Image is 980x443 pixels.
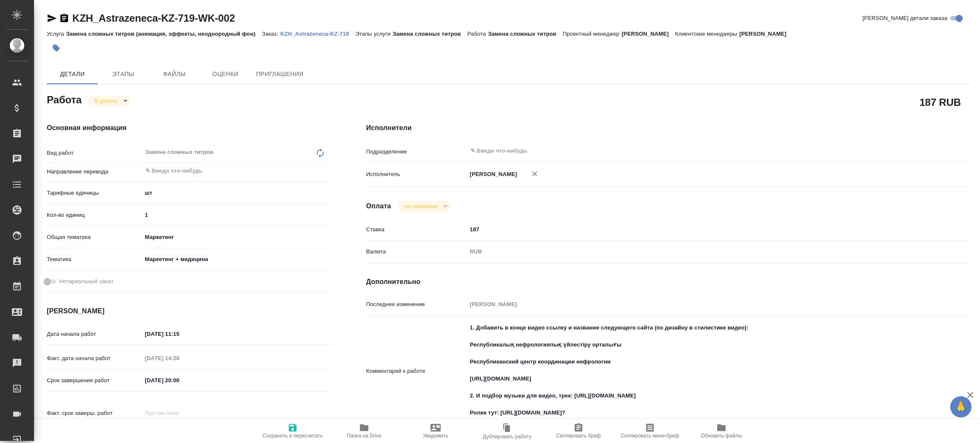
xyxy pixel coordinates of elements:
p: Замена сложных титров (анимация, эффекты, неоднородный фон) [66,31,262,37]
div: Маркетинг + медицина [142,252,332,267]
p: Дата начала работ [47,330,142,338]
span: Нотариальный заказ [59,277,113,286]
button: Скопировать ссылку [59,13,69,23]
p: Последнее изменение [366,300,467,309]
div: шт [142,186,332,200]
p: [PERSON_NAME] [467,170,517,179]
button: Папка на Drive [328,419,400,443]
h4: Основная информация [47,123,332,133]
button: Не оплачена [402,203,440,210]
p: Тарифные единицы [47,189,142,197]
p: [PERSON_NAME] [621,31,675,37]
div: В работе [398,201,450,212]
input: ✎ Введи что-нибудь [145,166,301,176]
span: Скопировать бриф [556,433,601,439]
button: Open [916,150,917,152]
p: Тематика [47,255,142,264]
p: Комментарий к работе [366,367,467,375]
p: Замена сложных титров [393,31,467,37]
h2: 187 RUB [920,95,961,109]
button: Скопировать ссылку для ЯМессенджера [47,13,57,23]
a: KZH_Astrazeneca-KZ-719 [280,30,355,37]
p: Клиентские менеджеры [675,31,739,37]
textarea: 1. Добавить в конце видео ссылку и название следующего сайта (по дизайну в стилистике видео): Рес... [467,321,920,420]
div: Маркетинг [142,230,332,244]
p: KZH_Astrazeneca-KZ-719 [280,31,355,37]
p: Услуга [47,31,66,37]
p: Валюта [366,247,467,256]
span: Оценки [205,69,246,80]
button: Скопировать мини-бриф [614,419,686,443]
p: Вид работ [47,149,142,157]
button: Open [328,170,329,172]
p: Кол-во единиц [47,211,142,219]
input: ✎ Введи что-нибудь [142,374,217,386]
button: Удалить исполнителя [525,165,544,183]
p: Исполнитель [366,170,467,179]
span: Этапы [103,69,144,80]
span: Уведомить [423,433,448,439]
div: RUB [467,244,920,259]
p: Направление перевода [47,168,142,176]
span: Детали [52,69,93,80]
span: Приглашения [256,69,304,80]
button: Добавить тэг [47,39,66,57]
button: В работе [92,97,120,105]
span: Сохранить и пересчитать [262,433,323,439]
span: Скопировать мини-бриф [621,433,679,439]
input: ✎ Введи что-нибудь [142,328,217,340]
p: Общая тематика [47,233,142,241]
a: KZH_Astrazeneca-KZ-719-WK-002 [72,12,235,24]
p: Проектный менеджер [563,31,621,37]
p: Заказ: [262,31,280,37]
span: [PERSON_NAME] детали заказа [863,14,947,23]
input: Пустое поле [467,298,920,310]
p: Работа [467,31,488,37]
button: 🙏 [950,396,971,417]
p: Замена сложных титров [488,31,563,37]
div: В работе [88,95,131,107]
h4: [PERSON_NAME] [47,306,332,316]
button: Дублировать работу [471,419,543,443]
h2: Работа [47,91,82,107]
button: Обновить файлы [686,419,757,443]
p: Факт. срок заверш. работ [47,409,142,417]
button: Сохранить и пересчитать [257,419,328,443]
span: Папка на Drive [347,433,382,439]
p: Срок завершения работ [47,376,142,385]
input: ✎ Введи что-нибудь [467,223,920,236]
input: Пустое поле [142,407,217,419]
button: Уведомить [400,419,471,443]
input: ✎ Введи что-нибудь [470,146,889,156]
input: ✎ Введи что-нибудь [142,209,332,221]
button: Скопировать бриф [543,419,614,443]
h4: Дополнительно [366,277,971,287]
span: Дублировать работу [483,434,531,440]
input: Пустое поле [142,352,217,364]
p: Факт. дата начала работ [47,354,142,363]
p: Подразделение [366,148,467,156]
h4: Оплата [366,201,391,211]
span: Обновить файлы [701,433,742,439]
p: [PERSON_NAME] [739,31,793,37]
h4: Исполнители [366,123,971,133]
p: Этапы услуги [355,31,393,37]
p: Ставка [366,225,467,234]
span: 🙏 [954,398,968,416]
span: Файлы [154,69,195,80]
